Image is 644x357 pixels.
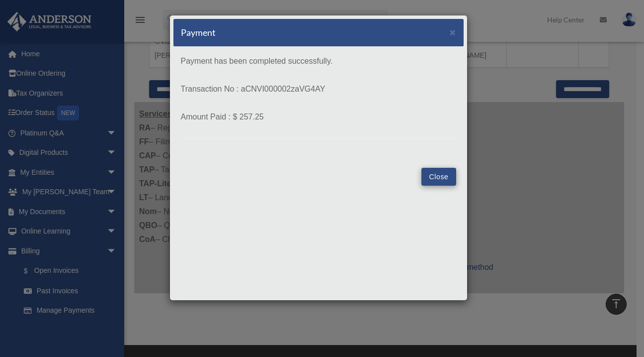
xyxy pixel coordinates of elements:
p: Transaction No : aCNVI000002zaVG4AY [181,82,456,96]
span: × [450,26,456,38]
h5: Payment [181,26,216,39]
button: Close [421,168,456,186]
p: Payment has been completed successfully. [181,54,456,68]
p: Amount Paid : $ 257.25 [181,110,456,124]
button: Close [450,27,456,37]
